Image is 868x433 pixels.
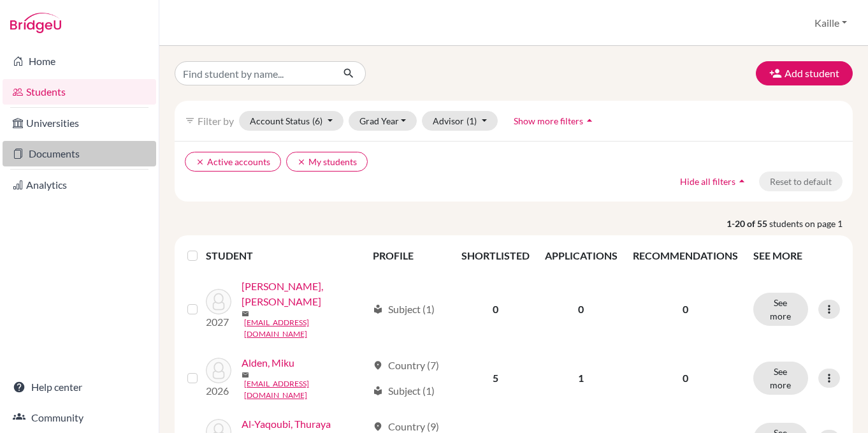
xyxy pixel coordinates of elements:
span: (1) [467,115,477,126]
img: Bridge-U [10,13,61,33]
i: arrow_drop_up [583,114,596,127]
p: 0 [633,371,738,386]
button: Hide all filtersarrow_drop_up [669,172,759,191]
button: Add student [756,61,853,85]
button: clearMy students [286,152,368,172]
a: Community [3,405,156,430]
img: Alden, Miku [206,358,231,383]
th: RECOMMENDATIONS [625,240,746,271]
a: Home [3,48,156,74]
a: Analytics [3,172,156,198]
i: clear [297,158,306,166]
div: Subject (1) [373,383,435,399]
span: students on page 1 [769,217,853,230]
button: Account Status(6) [239,111,344,131]
p: 2026 [206,383,231,399]
span: Hide all filters [680,176,735,187]
td: 0 [454,271,537,348]
button: See more [753,362,808,395]
i: arrow_drop_up [735,175,748,187]
a: Students [3,79,156,105]
th: STUDENT [206,240,365,271]
strong: 1-20 of 55 [727,217,769,230]
button: Kaille [809,11,853,35]
span: Show more filters [514,115,583,126]
button: See more [753,293,808,326]
th: SEE MORE [746,240,848,271]
a: [PERSON_NAME], [PERSON_NAME] [242,279,367,309]
p: 0 [633,302,738,317]
span: location_on [373,422,383,432]
input: Find student by name... [175,61,333,85]
a: Documents [3,141,156,166]
button: Show more filtersarrow_drop_up [503,111,607,131]
span: (6) [312,115,322,126]
i: filter_list [185,115,195,126]
a: Al-Yaqoubi, Thuraya [242,416,331,432]
a: Alden, Miku [242,355,294,371]
a: Universities [3,110,156,136]
span: location_on [373,360,383,371]
td: 5 [454,348,537,409]
button: Grad Year [349,111,417,131]
div: Country (7) [373,358,439,373]
a: [EMAIL_ADDRESS][DOMAIN_NAME] [244,378,367,401]
button: clearActive accounts [185,152,281,172]
a: [EMAIL_ADDRESS][DOMAIN_NAME] [244,317,367,340]
button: Advisor(1) [422,111,498,131]
div: Subject (1) [373,302,435,317]
span: local_library [373,304,383,314]
th: SHORTLISTED [454,240,537,271]
span: mail [242,371,249,379]
span: mail [242,310,249,318]
img: Aizumi, Shizuku [206,289,231,314]
p: 2027 [206,314,231,330]
i: clear [196,158,205,166]
button: Reset to default [759,172,843,191]
th: APPLICATIONS [537,240,625,271]
span: local_library [373,386,383,396]
span: Filter by [198,115,234,127]
td: 1 [537,348,625,409]
td: 0 [537,271,625,348]
th: PROFILE [365,240,454,271]
a: Help center [3,374,156,400]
